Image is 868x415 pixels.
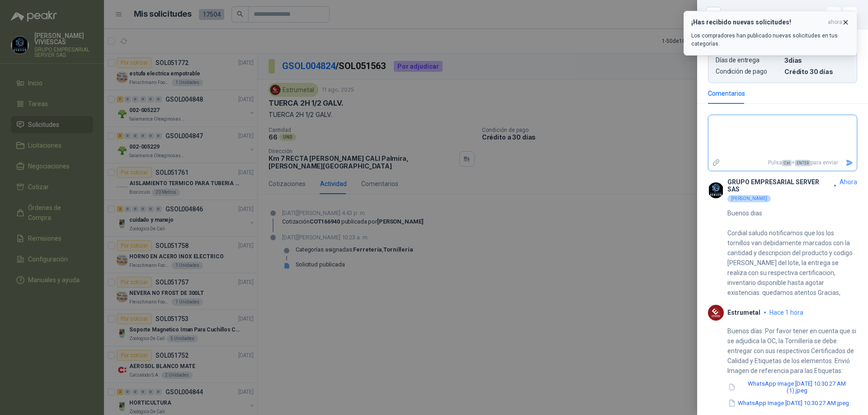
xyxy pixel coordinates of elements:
img: Company Logo [708,305,724,321]
button: WhatsApp Image [DATE] 10.30.27 AM (1).jpeg [727,379,857,395]
button: Close [708,9,719,20]
p: GRUPO EMPRESARIAL SERVER SAS [727,178,830,193]
p: Estrumetal [727,309,760,316]
p: Buenos días: Por favor tener en cuenta que si se adjudica la OC, la Tornillería se debe entregar ... [727,326,857,376]
div: [PERSON_NAME] [727,195,771,202]
span: Ctrl [782,160,792,166]
p: Crédito 30 días [784,68,849,75]
button: Enviar [842,155,857,171]
span: hace 1 hora [769,309,803,316]
p: Los compradores han publicado nuevas solicitudes en tus categorías. [691,32,849,48]
button: WhatsApp Image [DATE] 10.30.27 AM.jpeg [727,398,850,408]
span: ahora [840,178,857,193]
button: ¡Has recibido nuevas solicitudes!ahora Los compradores han publicado nuevas solicitudes en tus ca... [684,11,857,56]
p: Condición de pago [716,68,781,75]
img: Company Logo [708,182,724,198]
span: ENTER [795,160,811,166]
h3: ¡Has recibido nuevas solicitudes! [691,19,824,26]
div: COT166940 [726,7,857,22]
p: Buenos dias Cordial saludo notificamos que los los tornillos van debidamente marcados con la cant... [727,208,857,298]
span: ahora [828,19,842,26]
div: Comentarios [708,89,745,98]
p: Pulsa + para enviar [724,155,842,171]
